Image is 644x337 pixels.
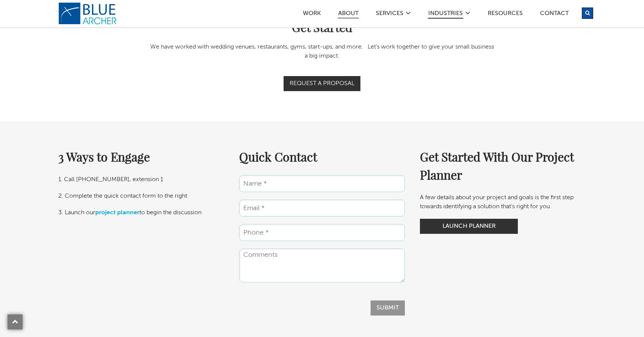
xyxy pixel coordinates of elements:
h2: Quick Contact [239,148,405,166]
a: Request a proposal [284,76,360,91]
a: SERVICES [375,11,404,18]
a: Work [302,11,321,18]
a: Resources [487,11,523,18]
input: Email * [239,200,405,217]
p: We have worked with wedding venues, restaurants, gyms, start-ups, and more. Let’s work together t... [149,43,495,61]
h2: 3 Ways to Engage [58,148,224,166]
input: Phone * [239,224,405,241]
a: ABOUT [338,11,359,18]
a: Contact [540,11,569,18]
p: A few details about your project and goals is the first step towards identifying a solution that'... [420,193,586,211]
input: Name * [239,175,405,192]
h2: Get Started With Our Project Planner [420,148,586,184]
a: logo [58,2,119,25]
a: Industries [428,11,463,19]
a: Launch Planner [420,219,518,234]
input: Submit [371,300,405,316]
h2: Get Started [149,21,495,33]
p: 2. Complete the quick contact form to the right [58,192,224,201]
a: project planner [95,210,139,216]
p: 3. Launch our to begin the discussion [58,208,224,217]
p: 1. Call [PHONE_NUMBER], extension 1 [58,175,224,184]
